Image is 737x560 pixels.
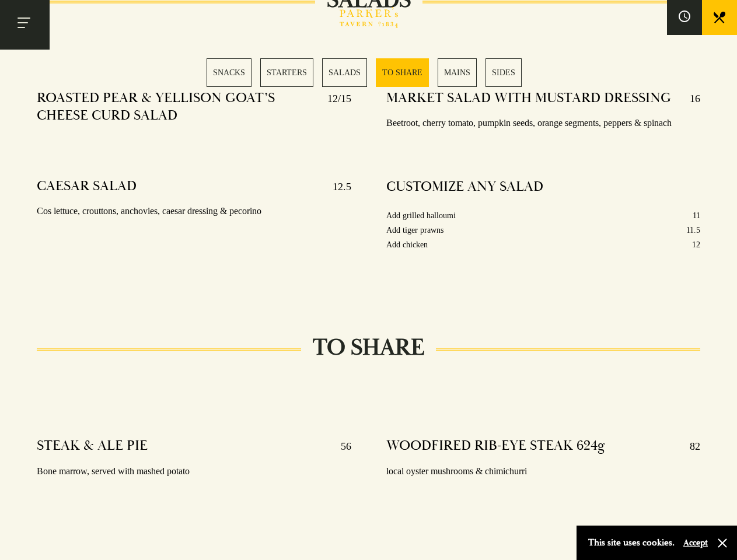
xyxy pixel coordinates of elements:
a: 6 / 6 [485,58,522,87]
p: 56 [329,437,351,456]
p: Cos lettuce, crouttons, anchovies, caesar dressing & pecorino [37,203,351,220]
p: Add grilled halloumi [386,208,456,223]
p: Beetroot, cherry tomato, pumpkin seeds, orange segments, peppers & spinach [386,115,700,132]
p: Add tiger prawns [386,223,443,237]
h4: CAESAR SALAD [37,177,137,196]
p: 12 [692,237,700,252]
a: 5 / 6 [438,58,477,87]
p: local oyster mushrooms & chimichurri [386,463,700,480]
h4: CUSTOMIZE ANY SALAD [386,178,543,195]
p: Add chicken [386,237,428,252]
p: This site uses cookies. [588,534,675,551]
p: 12.5 [321,177,351,196]
a: 3 / 6 [322,58,367,87]
h4: WOODFIRED RIB-EYE STEAK 624g [386,437,605,456]
p: 11 [693,208,700,223]
a: 1 / 6 [207,58,252,87]
p: 11.5 [686,223,700,237]
a: 2 / 6 [260,58,313,87]
p: 82 [678,437,700,456]
button: Accept [683,537,708,548]
h4: STEAK & ALE PIE [37,437,148,456]
h2: TO SHARE [301,334,436,362]
button: Close and accept [717,537,728,549]
p: Bone marrow, served with mashed potato [37,463,351,480]
a: 4 / 6 [376,58,429,87]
